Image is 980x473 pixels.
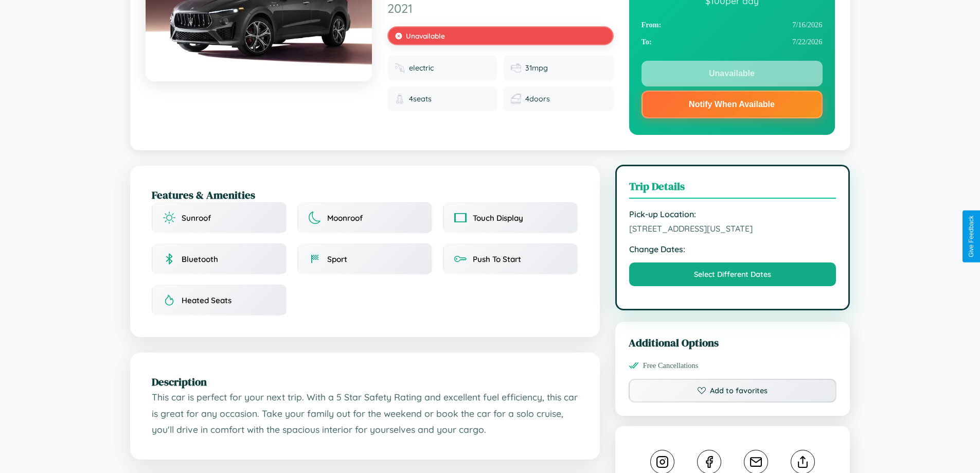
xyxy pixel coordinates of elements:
[473,213,523,223] span: Touch Display
[642,21,662,29] strong: From:
[395,63,405,73] img: Fuel type
[409,63,434,73] span: electric
[327,213,363,223] span: Moonroof
[642,16,823,33] div: 7 / 16 / 2026
[182,254,218,264] span: Bluetooth
[629,209,836,219] strong: Pick-up Location:
[968,216,975,257] div: Give Feedback
[629,179,836,199] h3: Trip Details
[511,63,521,73] img: Fuel efficiency
[387,1,614,16] span: 2021
[642,61,823,86] button: Unavailable
[643,361,699,370] span: Free Cancellations
[629,335,837,350] h3: Additional Options
[642,38,652,46] strong: To:
[642,91,823,118] button: Notify When Available
[629,223,836,234] span: [STREET_ADDRESS][US_STATE]
[511,94,521,104] img: Doors
[629,244,836,254] strong: Change Dates:
[152,374,578,389] h2: Description
[642,33,823,50] div: 7 / 22 / 2026
[409,94,432,103] span: 4 seats
[473,254,521,264] span: Push To Start
[182,295,231,305] span: Heated Seats
[629,379,837,402] button: Add to favorites
[182,213,211,223] span: Sunroof
[406,31,445,40] span: Unavailable
[395,94,405,104] img: Seats
[152,389,578,438] p: This car is perfect for your next trip. With a 5 Star Safety Rating and excellent fuel efficiency...
[629,262,836,286] button: Select Different Dates
[327,254,347,264] span: Sport
[152,187,578,202] h2: Features & Amenities
[525,63,548,73] span: 31 mpg
[525,94,550,103] span: 4 doors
